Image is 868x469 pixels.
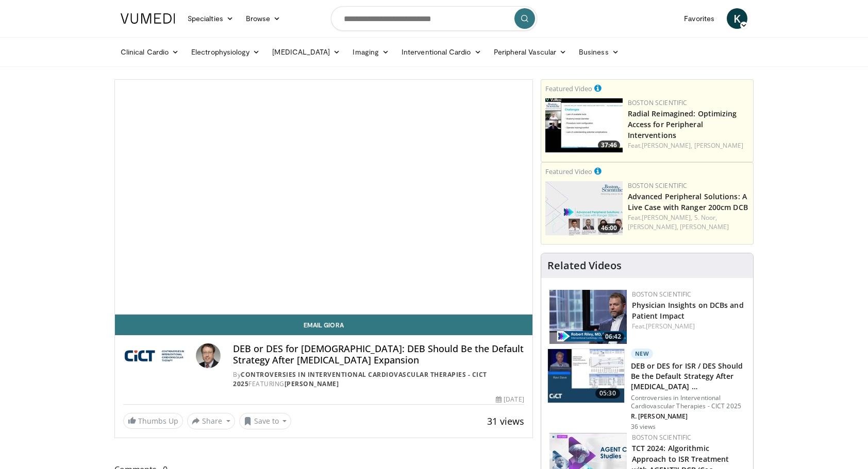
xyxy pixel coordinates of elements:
a: 46:00 [545,181,623,235]
a: [PERSON_NAME], [642,141,692,150]
p: R. [PERSON_NAME] [631,412,747,421]
h4: DEB or DES for [DEMOGRAPHIC_DATA]: DEB Should Be the Default Strategy After [MEDICAL_DATA] Expansion [233,343,524,366]
span: 46:00 [598,223,620,233]
span: 05:30 [595,388,620,398]
img: Controversies in Interventional Cardiovascular Therapies - CICT 2025 [123,343,192,368]
a: [PERSON_NAME], [642,213,692,222]
a: Boston Scientific [632,433,692,442]
img: 01ccff62-7464-4a9a-a1ef-b5dbe761bfa5.150x105_q85_crop-smart_upscale.jpg [548,349,624,403]
a: [PERSON_NAME], [628,222,678,231]
a: Imaging [346,42,395,62]
h4: Related Videos [547,259,622,272]
a: Boston Scientific [628,98,688,107]
a: Specialties [181,8,240,29]
a: Radial Reimagined: Optimizing Access for Peripheral Interventions [628,109,737,140]
a: Electrophysiology [185,42,266,62]
div: Feat. [628,141,749,150]
div: Feat. [632,322,745,331]
div: Feat. [628,213,749,232]
a: 05:30 New DEB or DES for ISR / DES Should Be the Default Strategy After [MEDICAL_DATA] … Controve... [547,349,747,431]
div: By FEATURING [233,370,524,389]
img: 3d4c4166-a96d-499e-9f9b-63b7ac983da6.png.150x105_q85_crop-smart_upscale.png [549,290,627,344]
a: 37:46 [545,98,623,152]
p: 36 views [631,423,656,431]
a: [PERSON_NAME] [285,379,339,388]
a: Boston Scientific [632,290,692,299]
small: Featured Video [545,84,592,93]
a: [PERSON_NAME] [646,322,695,331]
span: 06:42 [602,332,624,341]
a: Thumbs Up [123,413,183,429]
a: Controversies in Interventional Cardiovascular Therapies - CICT 2025 [233,370,487,388]
small: Featured Video [545,167,592,176]
a: 06:42 [549,290,627,344]
a: Business [573,42,625,62]
a: Advanced Peripheral Solutions: A Live Case with Ranger 200cm DCB [628,192,748,212]
button: Share [187,413,235,429]
a: Interventional Cardio [395,42,488,62]
a: Favorites [678,8,721,29]
a: Clinical Cardio [114,42,185,62]
a: S. Noor, [694,213,717,222]
input: Search topics, interventions [331,6,537,31]
img: Avatar [196,343,221,368]
span: 31 views [487,415,524,427]
a: Boston Scientific [628,181,688,190]
h3: DEB or DES for ISR / DES Should Be the Default Strategy After [MEDICAL_DATA] … [631,361,747,392]
a: Physician Insights on DCBs and Patient Impact [632,300,744,321]
a: Browse [240,8,287,29]
p: Controversies in Interventional Cardiovascular Therapies - CICT 2025 [631,394,747,410]
a: [PERSON_NAME] [680,222,729,231]
video-js: Video Player [115,80,532,315]
a: Email Giora [115,315,532,335]
img: VuMedi Logo [121,13,175,24]
a: Peripheral Vascular [488,42,573,62]
img: c038ed19-16d5-403f-b698-1d621e3d3fd1.150x105_q85_crop-smart_upscale.jpg [545,98,623,152]
p: New [631,349,654,359]
a: [PERSON_NAME] [694,141,743,150]
span: 37:46 [598,141,620,150]
a: K [727,8,747,29]
button: Save to [239,413,292,429]
a: [MEDICAL_DATA] [266,42,346,62]
img: af9da20d-90cf-472d-9687-4c089bf26c94.150x105_q85_crop-smart_upscale.jpg [545,181,623,235]
div: [DATE] [496,395,524,404]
